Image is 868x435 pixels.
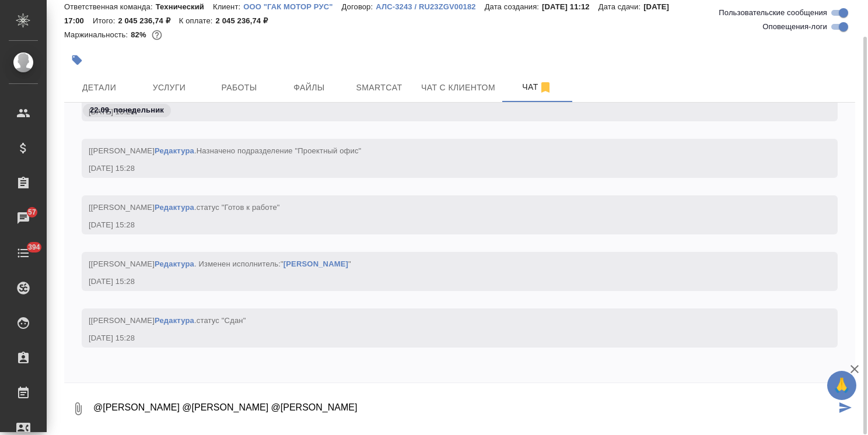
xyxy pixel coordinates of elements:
div: [DATE] 15:28 [89,163,797,174]
p: [DATE] 11:12 [542,2,598,11]
span: статус "Сдан" [197,316,246,325]
span: Услуги [141,80,197,95]
a: Редактура [155,203,194,212]
p: 82% [131,30,149,39]
a: Редактура [155,146,194,155]
a: Редактура [155,259,194,268]
p: 2 045 236,74 ₽ [118,16,178,25]
button: 308243.46 RUB; [149,27,164,43]
a: 394 [3,238,44,268]
a: [PERSON_NAME] [283,259,348,268]
span: 57 [21,206,43,218]
span: Оповещения-логи [762,21,827,33]
span: [[PERSON_NAME] . [89,316,246,325]
p: АЛС-3243 / RU23ZGV00182 [376,2,484,11]
p: Итого: [93,16,118,25]
div: [DATE] 15:28 [89,332,797,344]
p: Ответственная команда: [64,2,156,11]
span: Чат [509,80,565,94]
button: 🙏 [827,371,856,400]
span: [[PERSON_NAME] . [89,146,361,155]
span: Детали [71,80,127,95]
span: Назначено подразделение "Проектный офис" [197,146,362,155]
p: Дата создания: [485,2,542,11]
p: Маржинальность: [64,30,131,39]
p: 2 045 236,74 ₽ [216,16,276,25]
p: 22.09, понедельник [90,104,164,116]
span: Пользовательские сообщения [719,7,827,19]
span: 🙏 [832,373,852,398]
div: [DATE] 15:28 [89,219,797,231]
span: Чат с клиентом [421,80,495,95]
a: Редактура [155,316,194,325]
a: 57 [3,204,44,233]
span: " " [281,259,351,268]
span: [[PERSON_NAME] . Изменен исполнитель: [89,259,351,268]
button: Добавить тэг [64,47,90,73]
a: АЛС-3243 / RU23ZGV00182 [376,1,484,11]
p: Договор: [342,2,376,11]
p: ООО "ГАК МОТОР РУС" [243,2,341,11]
span: 394 [21,241,47,253]
span: [[PERSON_NAME] . [89,203,280,212]
p: Клиент: [213,2,243,11]
span: Работы [211,80,267,95]
a: ООО "ГАК МОТОР РУС" [243,1,341,11]
span: статус "Готов к работе" [197,203,280,212]
span: Smartcat [351,80,407,95]
p: К оплате: [179,16,216,25]
div: [DATE] 15:28 [89,276,797,287]
span: Файлы [281,80,337,95]
p: Дата сдачи: [598,2,643,11]
p: Технический [156,2,213,11]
